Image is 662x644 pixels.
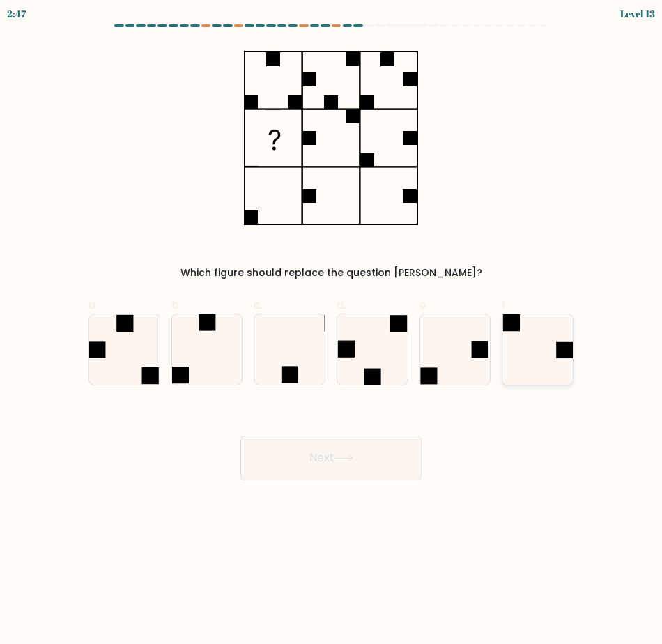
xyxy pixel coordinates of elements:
[419,297,429,313] span: e.
[88,297,98,313] span: a.
[97,266,565,280] div: Which figure should replace the question [PERSON_NAME]?
[240,436,422,480] button: Next
[620,6,655,21] div: Level 13
[7,6,26,21] div: 2:47
[254,297,263,313] span: c.
[171,297,181,313] span: b.
[337,297,346,313] span: d.
[502,297,508,313] span: f.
